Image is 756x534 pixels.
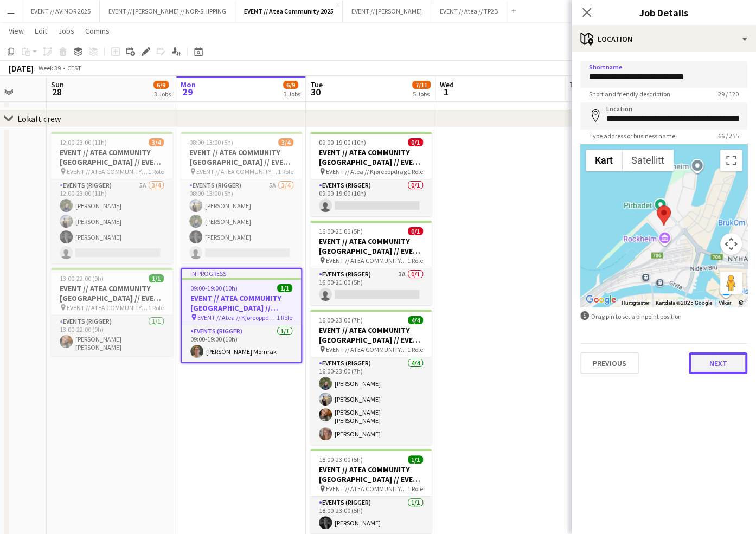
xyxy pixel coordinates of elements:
div: 3 Jobs [154,90,171,98]
app-card-role: Events (Rigger)3A0/116:00-21:00 (5h) [310,268,432,305]
div: Location [572,26,756,52]
span: 30 [309,86,323,98]
span: EVENT // ATEA COMMUNITY [GEOGRAPHIC_DATA] // EVENT CREW [326,256,407,265]
span: 08:00-13:00 (5h) [189,138,233,146]
button: Kontroller for kamera på kartet [720,233,742,255]
button: Slå fullskjermvisning av eller på [720,150,742,171]
span: 4/4 [408,316,423,324]
app-card-role: Events (Rigger)5A3/408:00-13:00 (5h)[PERSON_NAME][PERSON_NAME][PERSON_NAME] [181,179,302,263]
span: 29 / 120 [709,90,747,98]
span: 28 [49,86,64,98]
app-job-card: 08:00-13:00 (5h)3/4EVENT // ATEA COMMUNITY [GEOGRAPHIC_DATA] // EVENT CREW EVENT // ATEA COMMUNIT... [181,132,302,263]
app-job-card: 13:00-22:00 (9h)1/1EVENT // ATEA COMMUNITY [GEOGRAPHIC_DATA] // EVENT CREW EVENT // ATEA COMMUNIT... [51,268,172,356]
img: Google [583,293,619,307]
div: 5 Jobs [413,90,430,98]
span: Wed [440,80,454,89]
h3: EVENT // ATEA COMMUNITY [GEOGRAPHIC_DATA] // EVENT CREW [310,236,432,256]
app-job-card: 16:00-21:00 (5h)0/1EVENT // ATEA COMMUNITY [GEOGRAPHIC_DATA] // EVENT CREW EVENT // ATEA COMMUNIT... [310,221,432,305]
h3: EVENT // ATEA COMMUNITY [GEOGRAPHIC_DATA] // EVENT CREW [181,147,302,167]
app-job-card: In progress09:00-19:00 (10h)1/1EVENT // ATEA COMMUNITY [GEOGRAPHIC_DATA] // EVENT CREW EVENT // A... [181,268,302,363]
app-card-role: Events (Rigger)4/416:00-23:00 (7h)[PERSON_NAME][PERSON_NAME][PERSON_NAME] [PERSON_NAME][PERSON_NAME] [310,357,432,445]
span: 09:00-19:00 (10h) [190,284,238,292]
button: EVENT // [PERSON_NAME] [343,1,431,22]
span: 1/1 [149,274,164,282]
button: EVENT // AVINOR 2025 [22,1,100,22]
a: Åpne dette området i Google Maps (et nytt vindu åpnes) [583,293,619,307]
span: Jobs [58,26,74,36]
a: View [4,24,28,38]
span: 0/1 [408,227,423,235]
app-card-role: Events (Rigger)5A3/412:00-23:00 (11h)[PERSON_NAME][PERSON_NAME][PERSON_NAME] [51,179,172,263]
span: Thu [569,80,583,89]
span: 0/1 [408,138,423,146]
span: 1/1 [408,455,423,464]
app-card-role: Events (Rigger)1/109:00-19:00 (10h)[PERSON_NAME] Momrak [182,325,301,362]
span: EVENT // ATEA COMMUNITY [GEOGRAPHIC_DATA] // EVENT CREW [326,485,407,493]
span: Comms [85,26,110,36]
span: Kartdata ©2025 Google [656,300,712,306]
button: EVENT // [PERSON_NAME] // NOR-SHIPPING [100,1,235,22]
button: Vis gatekart [586,150,622,171]
span: 16:00-21:00 (5h) [319,227,363,235]
span: 1 Role [277,313,292,321]
span: 1 Role [407,168,423,176]
span: 1 Role [407,256,423,265]
h3: EVENT // ATEA COMMUNITY [GEOGRAPHIC_DATA] // EVENT CREW [310,325,432,345]
span: EVENT // ATEA COMMUNITY [GEOGRAPHIC_DATA] // EVENT CREW [196,168,278,176]
h3: EVENT // ATEA COMMUNITY [GEOGRAPHIC_DATA] // EVENT CREW [182,293,301,313]
app-job-card: 18:00-23:00 (5h)1/1EVENT // ATEA COMMUNITY [GEOGRAPHIC_DATA] // EVENT CREW EVENT // ATEA COMMUNIT... [310,449,432,533]
button: EVENT // Atea Community 2025 [235,1,343,22]
span: View [9,26,24,36]
app-card-role: Events (Rigger)1/113:00-22:00 (9h)[PERSON_NAME] [PERSON_NAME] [51,316,172,356]
span: 7/11 [412,81,431,89]
button: Hurtigtaster [622,299,649,307]
span: EVENT // ATEA COMMUNITY [GEOGRAPHIC_DATA] // EVENT CREW LED [67,304,148,312]
a: Edit [30,24,52,38]
span: EVENT // Atea // Kjøreoppdrag [197,313,277,321]
h3: EVENT // ATEA COMMUNITY [GEOGRAPHIC_DATA] // EVENT CREW [51,147,172,167]
app-job-card: 09:00-19:00 (10h)0/1EVENT // ATEA COMMUNITY [GEOGRAPHIC_DATA] // EVENT CREW EVENT // Atea // Kjør... [310,132,432,216]
span: 1/1 [277,284,292,292]
app-card-role: Events (Rigger)0/109:00-19:00 (10h) [310,179,432,216]
div: Lokalt crew [17,113,61,124]
h3: EVENT // ATEA COMMUNITY [GEOGRAPHIC_DATA] // EVENT CREW [310,147,432,167]
h3: EVENT // ATEA COMMUNITY [GEOGRAPHIC_DATA] // EVENT CREW [51,284,172,303]
span: Edit [35,26,47,36]
span: 1 Role [407,345,423,353]
span: 1 Role [148,168,164,176]
a: Vilkår (åpnes i en ny fane) [719,300,731,306]
span: 6/9 [283,81,298,89]
span: 1 Role [407,485,423,493]
h3: Job Details [572,5,756,20]
div: 3 Jobs [284,90,300,98]
app-job-card: 16:00-23:00 (7h)4/4EVENT // ATEA COMMUNITY [GEOGRAPHIC_DATA] // EVENT CREW EVENT // ATEA COMMUNIT... [310,310,432,445]
span: 3/4 [278,138,293,146]
button: Dra Klypemannen på kartet for å åpne Street View [720,272,742,294]
div: [DATE] [9,63,34,74]
span: Type address or business name [580,132,684,140]
button: Next [689,352,747,374]
span: 12:00-23:00 (11h) [60,138,107,146]
span: 09:00-19:00 (10h) [319,138,366,146]
button: EVENT // Atea // TP2B [431,1,507,22]
span: 6/9 [153,81,169,89]
span: 29 [179,86,196,98]
span: Mon [181,80,196,89]
span: EVENT // ATEA COMMUNITY [GEOGRAPHIC_DATA] // EVENT CREW [67,168,148,176]
span: 1 Role [278,168,293,176]
span: 2 [568,86,583,98]
div: Drag pin to set a pinpoint position [580,311,747,321]
a: Comms [81,24,114,38]
span: 1 [438,86,454,98]
app-job-card: 12:00-23:00 (11h)3/4EVENT // ATEA COMMUNITY [GEOGRAPHIC_DATA] // EVENT CREW EVENT // ATEA COMMUNI... [51,132,172,263]
div: CEST [67,64,81,72]
span: 16:00-23:00 (7h) [319,316,363,324]
span: Week 39 [36,64,63,72]
span: 66 / 255 [709,132,747,140]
